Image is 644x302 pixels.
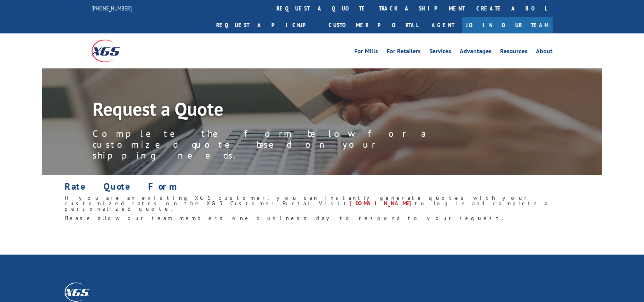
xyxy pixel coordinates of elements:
[65,283,89,302] img: XGS_Logos_ALL_2024_All_White
[93,100,443,122] h1: Request a Quote
[387,48,421,57] a: For Retailers
[460,48,492,57] a: Advantages
[210,17,323,33] a: Request a pickup
[65,200,549,212] span: to log in and complete a personalized quote.
[429,48,451,57] a: Services
[323,17,424,33] a: Customer Portal
[93,128,443,161] p: Complete the form below for a customized quote based on your shipping needs.
[65,194,530,207] span: If you are an existing XGS customer, you can instantly generate quotes with your customized rates...
[500,48,527,57] a: Resources
[350,200,415,207] a: [DOMAIN_NAME]
[91,4,132,12] a: [PHONE_NUMBER]
[65,182,580,195] h1: Rate Quote Form
[65,215,580,225] h6: Please allow our team members one business day to respond to your request.
[424,17,462,33] a: Agent
[536,48,553,57] a: About
[462,17,553,33] a: Join Our Team
[354,48,378,57] a: For Mills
